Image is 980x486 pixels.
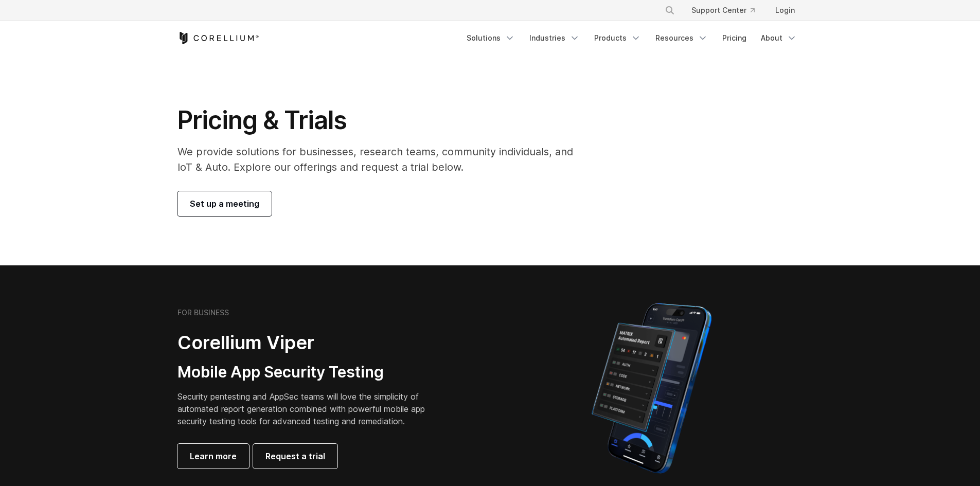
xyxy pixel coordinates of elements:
a: About [755,29,803,47]
p: We provide solutions for businesses, research teams, community individuals, and IoT & Auto. Explo... [177,144,587,175]
span: Learn more [190,450,237,462]
a: Request a trial [253,444,337,469]
p: Security pentesting and AppSec teams will love the simplicity of automated report generation comb... [177,390,441,427]
a: Products [588,29,647,47]
a: Set up a meeting [177,191,272,216]
button: Search [661,1,679,20]
a: Corellium Home [177,32,259,44]
a: Solutions [460,29,521,47]
span: Request a trial [265,450,325,462]
h2: Corellium Viper [177,331,441,354]
a: Learn more [177,444,249,469]
h1: Pricing & Trials [177,105,587,136]
h3: Mobile App Security Testing [177,363,441,382]
a: Industries [523,29,586,47]
a: Resources [649,29,714,47]
a: Support Center [683,1,763,20]
div: Navigation Menu [460,29,803,47]
div: Navigation Menu [652,1,803,20]
h6: FOR BUSINESS [177,308,229,317]
span: Set up a meeting [190,197,259,210]
a: Login [767,1,803,20]
img: Corellium MATRIX automated report on iPhone showing app vulnerability test results across securit... [574,298,729,478]
a: Pricing [716,29,753,47]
